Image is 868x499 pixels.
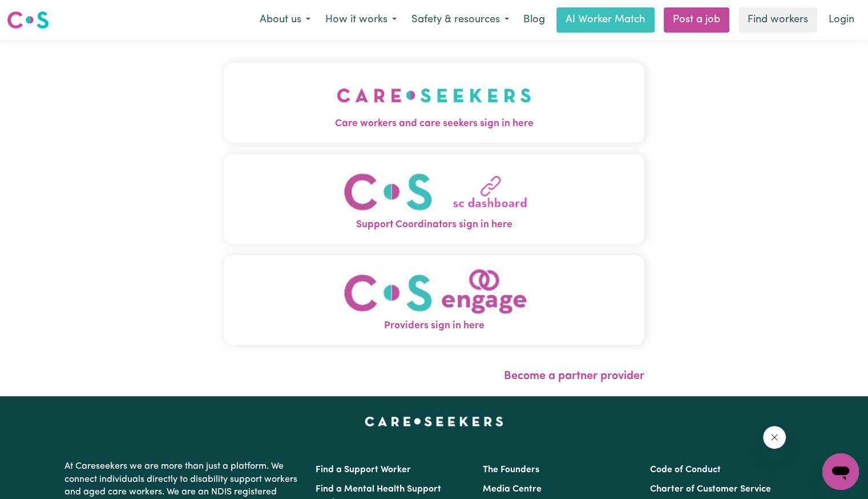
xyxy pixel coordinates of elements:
span: Care workers and care seekers sign in here [224,116,644,131]
a: Blog [516,7,552,33]
a: The Founders [483,465,539,474]
span: Support Coordinators sign in here [224,218,644,232]
button: Providers sign in here [224,255,644,345]
iframe: Close message [763,426,786,449]
iframe: Button to launch messaging window [822,453,859,490]
a: Code of Conduct [650,465,721,474]
button: Support Coordinators sign in here [224,154,644,244]
a: Find workers [738,7,817,33]
a: AI Worker Match [556,7,655,33]
a: Login [822,7,861,33]
a: Post a job [664,7,729,33]
a: Become a partner provider [504,371,644,382]
span: Need any help? [7,8,69,17]
a: Careseekers home page [365,417,503,426]
span: Providers sign in here [224,319,644,333]
a: Media Centre [483,485,542,494]
a: Careseekers logo [7,7,49,33]
a: Find a Support Worker [316,465,411,474]
button: How it works [318,8,404,32]
a: Charter of Customer Service [650,485,771,494]
button: About us [252,8,318,32]
button: Care workers and care seekers sign in here [224,63,644,143]
button: Safety & resources [404,8,516,32]
img: Careseekers logo [7,10,49,30]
